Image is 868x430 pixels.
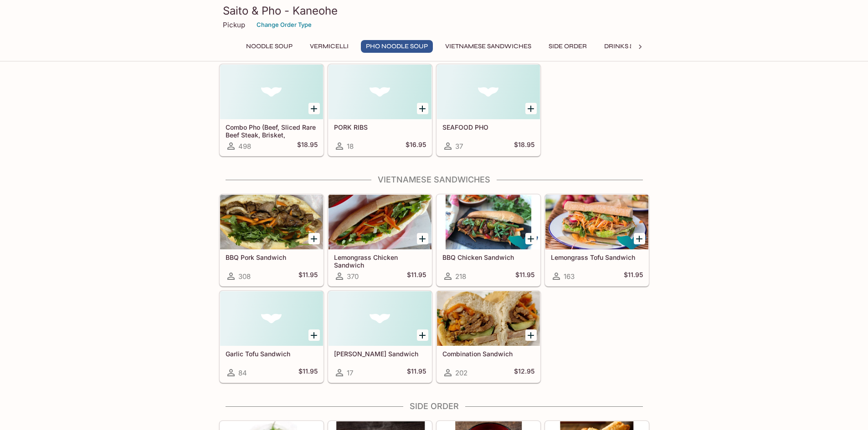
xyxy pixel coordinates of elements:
[417,233,428,244] button: Add Lemongrass Chicken Sandwich
[329,291,431,346] div: Pate Sandwich
[219,401,649,411] h4: Side Order
[437,64,540,156] a: SEAFOOD PHO37$18.95
[437,291,540,346] div: Combination Sandwich
[347,369,353,377] span: 17
[220,195,323,249] div: BBQ Pork Sandwich
[440,40,536,53] button: Vietnamese Sandwiches
[329,195,431,249] div: Lemongrass Chicken Sandwich
[220,291,323,346] div: Garlic Tofu Sandwich
[308,329,320,341] button: Add Garlic Tofu Sandwich
[220,64,324,156] a: Combo Pho (Beef, Sliced Rare Beef Steak, Brisket, Meatballs, Tripe and Tendon)498$18.95
[297,141,318,152] h5: $18.95
[442,350,534,358] h5: Combination Sandwich
[525,103,537,114] button: Add SEAFOOD PHO
[226,350,318,358] h5: Garlic Tofu Sandwich
[564,272,575,281] span: 163
[545,194,649,286] a: Lemongrass Tofu Sandwich163$11.95
[525,233,537,244] button: Add BBQ Chicken Sandwich
[406,141,426,152] h5: $16.95
[334,253,426,268] h5: Lemongrass Chicken Sandwich
[305,40,354,53] button: Vermicelli
[334,123,426,131] h5: PORK RIBS
[634,233,645,244] button: Add Lemongrass Tofu Sandwich
[328,291,432,383] a: [PERSON_NAME] Sandwich17$11.95
[455,369,467,377] span: 202
[219,175,649,185] h4: Vietnamese Sandwiches
[220,291,324,383] a: Garlic Tofu Sandwich84$11.95
[252,18,316,32] button: Change Order Type
[442,123,534,131] h5: SEAFOOD PHO
[238,142,251,151] span: 498
[442,253,534,261] h5: BBQ Chicken Sandwich
[220,65,323,119] div: Combo Pho (Beef, Sliced Rare Beef Steak, Brisket, Meatballs, Tripe and Tendon)
[417,103,428,114] button: Add PORK RIBS
[361,40,433,53] button: Pho Noodle Soup
[599,40,672,53] button: Drinks & Desserts
[220,194,324,286] a: BBQ Pork Sandwich308$11.95
[223,20,245,29] p: Pickup
[347,142,354,151] span: 18
[437,194,540,286] a: BBQ Chicken Sandwich218$11.95
[624,271,643,282] h5: $11.95
[226,253,318,261] h5: BBQ Pork Sandwich
[545,195,648,249] div: Lemongrass Tofu Sandwich
[328,194,432,286] a: Lemongrass Chicken Sandwich370$11.95
[407,271,426,282] h5: $11.95
[437,65,540,119] div: SEAFOOD PHO
[407,367,426,378] h5: $11.95
[328,64,432,156] a: PORK RIBS18$16.95
[514,367,534,378] h5: $12.95
[455,142,463,151] span: 37
[308,103,320,114] button: Add Combo Pho (Beef, Sliced Rare Beef Steak, Brisket, Meatballs, Tripe and Tendon)
[238,369,247,377] span: 84
[437,291,540,383] a: Combination Sandwich202$12.95
[525,329,537,341] button: Add Combination Sandwich
[544,40,592,53] button: Side Order
[226,123,318,138] h5: Combo Pho (Beef, Sliced Rare Beef Steak, Brisket, Meatballs, Tripe and Tendon)
[329,65,431,119] div: PORK RIBS
[514,141,534,152] h5: $18.95
[437,195,540,249] div: BBQ Chicken Sandwich
[298,271,318,282] h5: $11.95
[551,253,643,261] h5: Lemongrass Tofu Sandwich
[238,272,251,281] span: 308
[298,367,318,378] h5: $11.95
[455,272,466,281] span: 218
[347,272,359,281] span: 370
[223,4,646,18] h3: Saito & Pho - Kaneohe
[241,40,298,53] button: Noodle Soup
[515,271,534,282] h5: $11.95
[417,329,428,341] button: Add Pate Sandwich
[308,233,320,244] button: Add BBQ Pork Sandwich
[334,350,426,358] h5: [PERSON_NAME] Sandwich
